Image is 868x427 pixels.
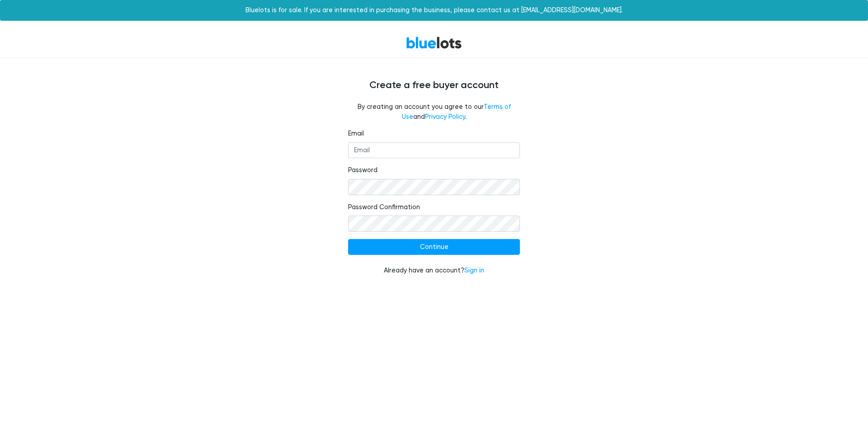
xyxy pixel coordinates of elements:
a: Terms of Use [402,103,511,121]
h4: Create a free buyer account [163,80,705,91]
input: Continue [348,239,520,255]
label: Email [348,129,364,139]
a: Sign in [464,267,484,274]
label: Password [348,165,377,175]
fieldset: By creating an account you agree to our and . [348,102,520,122]
label: Password Confirmation [348,202,420,212]
div: Already have an account? [348,266,520,276]
input: Email [348,142,520,159]
a: Privacy Policy [425,113,465,121]
a: BlueLots [406,36,462,49]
